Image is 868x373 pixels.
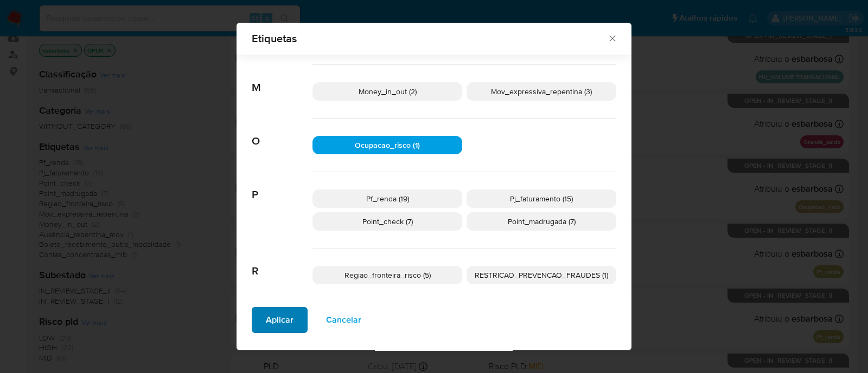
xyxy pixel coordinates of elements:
div: Pj_faturamento (15) [467,189,616,208]
div: Money_in_out (2) [312,82,462,101]
span: Cancelar [326,308,361,332]
div: RESTRICAO_PREVENCAO_FRAUDES (1) [467,266,616,284]
span: Money_in_out (2) [359,86,417,97]
span: Pf_renda (19) [366,193,409,204]
span: Ocupacao_risco (1) [355,140,420,150]
span: RESTRICAO_PREVENCAO_FRAUDES (1) [475,270,608,280]
span: Aplicar [266,308,293,332]
span: Etiquetas [252,33,607,44]
span: M [252,65,312,94]
span: Point_madrugada (7) [508,216,576,227]
span: O [252,119,312,148]
span: P [252,172,312,201]
span: Point_check (7) [362,216,413,227]
button: Fechar [607,33,617,43]
button: Aplicar [252,307,308,333]
div: Regiao_fronteira_risco (5) [312,266,462,284]
div: Point_madrugada (7) [467,212,616,231]
span: Mov_expressiva_repentina (3) [491,86,592,97]
div: Pf_renda (19) [312,189,462,208]
div: Ocupacao_risco (1) [312,136,462,154]
button: Cancelar [312,307,375,333]
span: Pj_faturamento (15) [510,193,573,204]
span: R [252,248,312,278]
div: Mov_expressiva_repentina (3) [467,82,616,101]
div: Point_check (7) [312,212,462,231]
span: Regiao_fronteira_risco (5) [344,270,431,280]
